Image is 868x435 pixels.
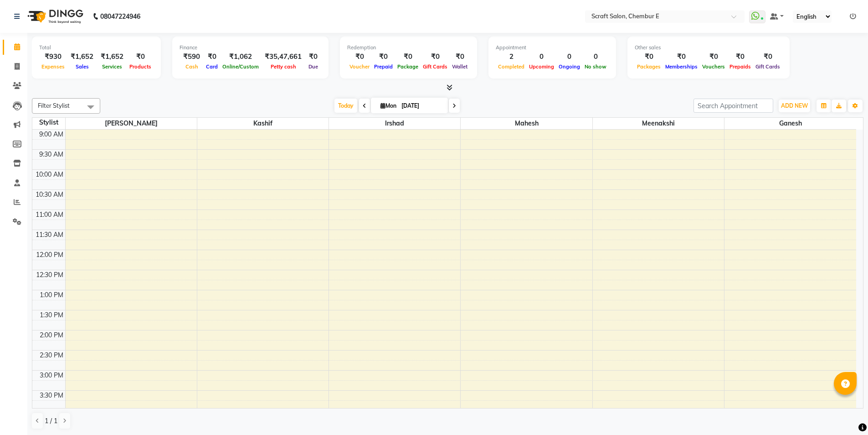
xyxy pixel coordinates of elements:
[100,63,124,70] span: Services
[421,63,450,70] span: Gift Cards
[527,63,556,70] span: Upcoming
[220,52,261,62] div: ₹1,062
[556,63,582,70] span: Ongoing
[635,44,782,52] div: Other sales
[183,63,200,70] span: Cash
[635,63,663,70] span: Packages
[378,102,399,109] span: Mon
[38,371,65,380] div: 3:00 PM
[753,52,782,62] div: ₹0
[39,63,67,70] span: Expenses
[34,190,65,199] div: 10:30 AM
[45,416,57,426] span: 1 / 1
[421,52,450,62] div: ₹0
[450,52,470,62] div: ₹0
[34,210,65,220] div: 11:00 AM
[261,52,305,62] div: ₹35,47,661
[38,351,65,360] div: 2:30 PM
[66,118,197,129] span: [PERSON_NAME]
[496,63,527,70] span: Completed
[73,63,91,70] span: Sales
[268,63,298,70] span: Petty cash
[329,118,460,129] span: Irshad
[204,63,220,70] span: Card
[779,100,810,112] button: ADD NEW
[34,270,65,280] div: 12:30 PM
[38,391,65,400] div: 3:30 PM
[663,52,700,62] div: ₹0
[593,118,724,129] span: Meenakshi
[496,44,609,52] div: Appointment
[461,118,592,129] span: Mahesh
[38,330,65,340] div: 2:00 PM
[127,52,154,62] div: ₹0
[347,44,470,52] div: Redemption
[556,52,582,62] div: 0
[180,52,204,62] div: ₹590
[34,170,65,179] div: 10:00 AM
[197,118,329,129] span: Kashif
[305,52,321,62] div: ₹0
[727,63,753,70] span: Prepaids
[37,130,65,139] div: 9:00 AM
[700,52,727,62] div: ₹0
[38,102,70,109] span: Filter Stylist
[306,63,320,70] span: Due
[204,52,220,62] div: ₹0
[39,52,67,62] div: ₹930
[395,52,421,62] div: ₹0
[582,52,609,62] div: 0
[38,310,65,320] div: 1:30 PM
[38,290,65,300] div: 1:00 PM
[450,63,470,70] span: Wallet
[23,4,86,29] img: logo
[39,44,154,52] div: Total
[34,250,65,260] div: 12:00 PM
[220,63,261,70] span: Online/Custom
[347,52,372,62] div: ₹0
[527,52,556,62] div: 0
[700,63,727,70] span: Vouchers
[34,230,65,240] div: 11:30 AM
[582,63,609,70] span: No show
[37,150,65,159] div: 9:30 AM
[347,63,372,70] span: Voucher
[372,52,395,62] div: ₹0
[781,102,808,109] span: ADD NEW
[334,99,357,113] span: Today
[372,63,395,70] span: Prepaid
[635,52,663,62] div: ₹0
[97,52,127,62] div: ₹1,652
[693,99,773,113] input: Search Appointment
[830,398,859,426] iframe: chat widget
[180,44,321,52] div: Finance
[724,118,856,129] span: Ganesh
[395,63,421,70] span: Package
[127,63,154,70] span: Products
[32,118,65,127] div: Stylist
[663,63,700,70] span: Memberships
[399,99,444,113] input: 2025-09-01
[496,52,527,62] div: 2
[100,4,140,29] b: 08047224946
[67,52,97,62] div: ₹1,652
[727,52,753,62] div: ₹0
[753,63,782,70] span: Gift Cards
